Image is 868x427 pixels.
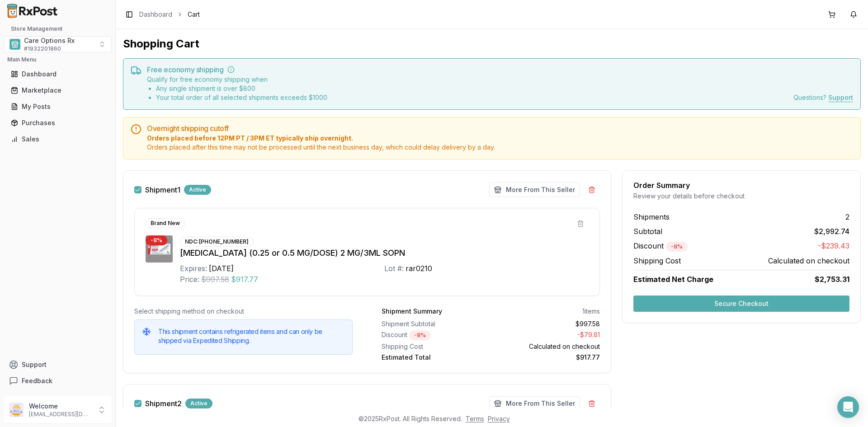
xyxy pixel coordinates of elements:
div: Qualify for free economy shipping when [147,75,327,102]
a: Dashboard [7,66,108,82]
li: Any single shipment is over $ 800 [156,84,327,93]
div: Expires: [180,263,207,274]
div: - 8 % [146,235,167,245]
div: NDC: [PHONE_NUMBER] [180,237,254,247]
div: Brand New [146,218,185,228]
a: Sales [7,131,108,147]
button: More From This Seller [489,396,580,411]
span: $917.77 [231,274,258,285]
div: [DATE] [209,263,234,274]
div: - 8 % [409,330,431,340]
div: 1 items [582,307,600,316]
span: Cart [188,10,200,19]
button: More From This Seller [489,183,580,197]
p: Welcome [29,402,92,411]
img: Ozempic (0.25 or 0.5 MG/DOSE) 2 MG/3ML SOPN [146,235,173,263]
img: User avatar [9,403,24,417]
a: Marketplace [7,82,108,99]
div: Marketplace [11,86,104,95]
label: Shipment 2 [145,400,182,407]
span: $2,992.74 [814,226,849,237]
span: Shipments [633,211,670,222]
a: Dashboard [139,10,172,19]
h2: Store Management [4,25,112,33]
span: Calculated on checkout [768,255,849,266]
div: Lot #: [384,263,404,274]
div: Price: [180,274,199,285]
span: Shipping Cost [633,255,681,266]
h1: Shopping Cart [123,37,861,51]
a: Privacy [488,415,510,422]
div: Review your details before checkout [633,192,849,201]
div: - $79.81 [495,330,600,340]
div: My Posts [11,102,104,111]
h2: Main Menu [7,56,108,63]
img: RxPost Logo [4,4,61,18]
button: Secure Checkout [633,296,849,312]
span: Subtotal [633,226,662,237]
button: Support [4,357,112,373]
a: Terms [466,415,484,422]
span: Feedback [22,376,52,385]
div: - 8 % [666,242,688,252]
div: Sales [11,135,104,144]
button: Dashboard [4,67,112,81]
label: Shipment 1 [145,186,180,193]
h5: Overnight shipping cutoff [147,125,853,132]
div: Purchases [11,118,104,127]
div: Shipment Subtotal [382,319,487,328]
div: Dashboard [11,70,104,79]
span: # 1932201860 [24,45,61,52]
a: Purchases [7,115,108,131]
div: Active [185,399,212,408]
div: Active [184,185,211,195]
button: Feedback [4,373,112,389]
span: Orders placed before 12PM PT / 3PM ET typically ship overnight. [147,134,853,143]
a: My Posts [7,99,108,115]
div: $917.77 [495,353,600,362]
div: [MEDICAL_DATA] (0.25 or 0.5 MG/DOSE) 2 MG/3ML SOPN [180,247,589,259]
div: Discount [382,330,487,340]
span: 2 [845,211,849,222]
nav: breadcrumb [139,10,200,19]
span: Discount [633,241,688,250]
div: Shipment Summary [382,307,442,316]
div: $997.58 [495,319,600,328]
div: Order Summary [633,182,849,189]
span: $2,753.31 [815,274,849,285]
div: Estimated Total [382,353,487,362]
div: Calculated on checkout [495,342,600,351]
button: My Posts [4,99,112,114]
span: -$239.43 [818,240,849,252]
div: Select shipping method on checkout [134,307,353,316]
div: Open Intercom Messenger [837,396,859,418]
span: Care Options Rx [24,36,75,45]
span: Orders placed after this time may not be processed until the next business day, which could delay... [147,143,853,152]
button: Sales [4,132,112,146]
button: Marketplace [4,83,112,98]
button: Select a view [4,36,112,52]
p: [EMAIL_ADDRESS][DOMAIN_NAME] [29,411,92,418]
button: Purchases [4,116,112,130]
span: Estimated Net Charge [633,275,713,284]
li: Your total order of all selected shipments exceeds $ 1000 [156,93,327,102]
h5: Free economy shipping [147,66,853,73]
div: Shipping Cost [382,342,487,351]
div: Questions? [793,93,853,102]
div: rar0210 [406,263,432,274]
span: $997.58 [201,274,229,285]
h5: This shipment contains refrigerated items and can only be shipped via Expedited Shipping. [158,327,345,345]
